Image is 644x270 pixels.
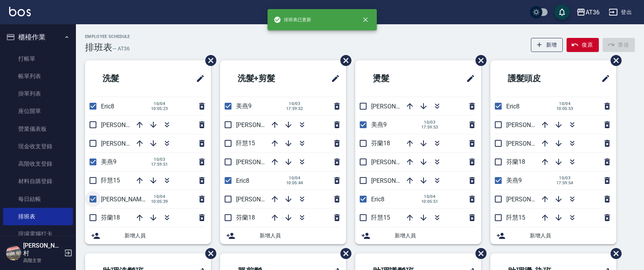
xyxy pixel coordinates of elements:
span: Eric8 [236,177,249,184]
span: [PERSON_NAME]6 [371,177,420,184]
span: 10:05:51 [421,199,438,204]
span: 10/04 [286,176,303,181]
h5: [PERSON_NAME]村 [23,242,62,257]
span: Eric8 [506,103,520,110]
button: AT36 [573,5,603,20]
span: 新增人員 [260,232,340,240]
span: 美燕9 [101,158,117,165]
h2: 洗髮 [91,65,161,92]
div: AT36 [586,8,600,17]
span: 美燕9 [236,102,252,110]
div: 新增人員 [355,227,481,244]
span: 修改班表的標題 [191,69,205,88]
span: 10/03 [421,120,438,125]
span: 10/04 [556,101,573,106]
h2: 燙髮 [361,65,431,92]
button: save [554,5,570,20]
button: 新增 [531,38,563,52]
span: 芬蘭18 [506,158,525,165]
div: 新增人員 [490,227,616,244]
h6: — AT36 [112,45,130,53]
a: 現金收支登錄 [3,138,73,155]
span: [PERSON_NAME]16 [371,159,424,166]
button: 櫃檯作業 [3,27,73,47]
a: 打帳單 [3,50,73,67]
span: 刪除班表 [470,242,488,265]
span: [PERSON_NAME]6 [101,196,150,203]
span: [PERSON_NAME]6 [236,196,285,203]
span: 刪除班表 [200,242,217,265]
span: 美燕9 [506,177,522,184]
span: 刪除班表 [335,242,353,265]
span: 10/03 [151,157,168,162]
span: 10/04 [151,194,168,199]
span: 排班表已更新 [274,16,312,24]
span: 修改班表的標題 [326,69,340,88]
span: 刪除班表 [470,49,488,72]
span: [PERSON_NAME]11 [506,196,559,203]
span: 17:59:53 [421,125,438,130]
span: 阡慧15 [506,214,525,221]
span: 10/04 [421,194,438,199]
span: 10:05:39 [151,199,168,204]
span: 修改班表的標題 [461,69,475,88]
span: 17:59:54 [556,181,573,185]
span: 10/04 [151,101,168,106]
span: [PERSON_NAME]6 [506,140,555,147]
a: 掛單列表 [3,85,73,102]
span: 阡慧15 [236,140,255,147]
span: 新增人員 [124,232,205,240]
p: 高階主管 [23,257,62,264]
button: 復原 [567,38,599,52]
span: 美燕9 [371,121,387,128]
span: [PERSON_NAME]11 [371,103,424,110]
h2: Employee Schedule [85,34,130,39]
span: 10/03 [286,101,303,106]
div: 新增人員 [220,227,346,244]
span: [PERSON_NAME]11 [236,159,288,166]
span: 刪除班表 [605,242,623,265]
span: 17:59:52 [286,106,303,111]
span: 刪除班表 [200,49,217,72]
a: 營業儀表板 [3,120,73,138]
span: Eric8 [371,196,384,203]
span: 17:59:51 [151,162,168,167]
a: 帳單列表 [3,67,73,85]
a: 現場電腦打卡 [3,225,73,243]
a: 排班表 [3,208,73,225]
span: 刪除班表 [335,49,353,72]
span: 10:05:53 [556,106,573,111]
h2: 洗髮+剪髮 [226,65,306,92]
span: 芬蘭18 [236,214,255,221]
span: 刪除班表 [605,49,623,72]
span: 阡慧15 [371,214,390,221]
span: Eric8 [101,103,114,110]
img: Person [6,245,21,261]
span: 芬蘭18 [371,140,390,147]
img: Logo [9,7,31,16]
button: 登出 [606,5,635,19]
a: 每日結帳 [3,190,73,208]
a: 高階收支登錄 [3,155,73,173]
span: 阡慧15 [101,177,120,184]
a: 座位開單 [3,102,73,120]
span: 修改班表的標題 [597,69,610,88]
span: [PERSON_NAME]16 [236,121,288,129]
span: 芬蘭18 [101,214,120,221]
span: 新增人員 [530,232,610,240]
h2: 護髮頭皮 [496,65,575,92]
span: 10/03 [556,176,573,181]
span: 10:05:44 [286,181,303,185]
span: [PERSON_NAME]16 [506,121,559,129]
span: 新增人員 [395,232,475,240]
span: [PERSON_NAME]16 [101,121,153,129]
span: [PERSON_NAME]11 [101,140,153,147]
a: 材料自購登錄 [3,173,73,190]
span: 10:05:23 [151,106,168,111]
button: close [357,11,374,28]
div: 新增人員 [85,227,211,244]
h3: 排班表 [85,42,112,53]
